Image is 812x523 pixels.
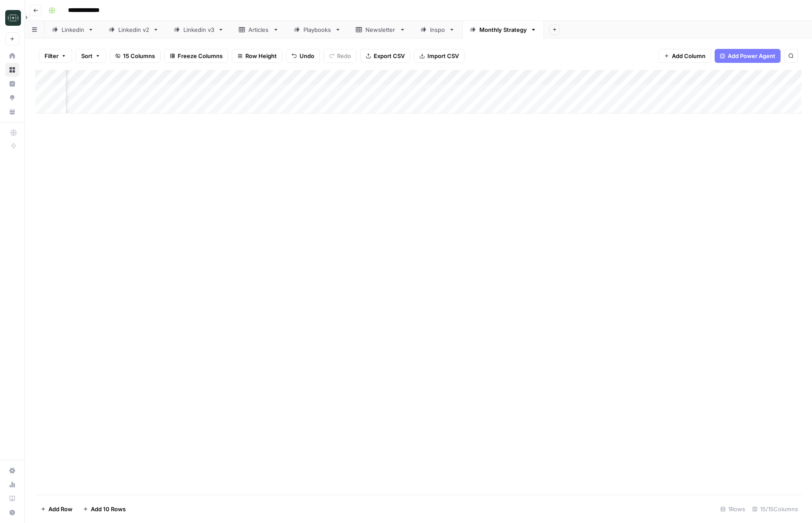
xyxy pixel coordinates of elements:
a: Inspo [413,21,462,38]
a: Your Data [5,105,19,119]
a: Linkedin v3 [166,21,231,38]
span: Import CSV [427,52,459,60]
img: Catalyst Logo [5,10,21,26]
button: Add Column [658,49,711,63]
button: Export CSV [360,49,410,63]
a: Articles [231,21,286,38]
span: Export CSV [374,52,405,60]
div: Monthly Strategy [479,25,527,34]
a: Learning Hub [5,492,19,506]
div: Newsletter [365,25,396,34]
button: Row Height [232,49,282,63]
div: Inspo [430,25,445,34]
button: Add Power Agent [715,49,781,63]
button: Freeze Columns [164,49,228,63]
span: Freeze Columns [178,52,223,60]
button: Sort [76,49,106,63]
a: Opportunities [5,91,19,105]
span: Add Power Agent [728,52,775,60]
div: 15/15 Columns [749,502,802,516]
a: Usage [5,478,19,492]
a: Linkedin v2 [101,21,166,38]
a: Settings [5,464,19,478]
a: Linkedin [45,21,101,38]
div: Linkedin v3 [183,25,214,34]
span: Undo [299,52,314,60]
span: Filter [45,52,58,60]
a: Newsletter [348,21,413,38]
span: Redo [337,52,351,60]
a: Monthly Strategy [462,21,544,38]
div: Articles [248,25,269,34]
button: Undo [286,49,320,63]
button: Add Row [35,502,78,516]
a: Insights [5,77,19,91]
span: Add 10 Rows [91,505,126,513]
span: Row Height [245,52,277,60]
a: Home [5,49,19,63]
button: Redo [323,49,357,63]
div: 1 Rows [717,502,749,516]
div: Linkedin [62,25,84,34]
button: Workspace: Catalyst [5,7,19,29]
button: 15 Columns [110,49,161,63]
a: Playbooks [286,21,348,38]
div: Playbooks [303,25,331,34]
span: Sort [81,52,93,60]
span: 15 Columns [123,52,155,60]
button: Filter [39,49,72,63]
span: Add Row [48,505,72,513]
a: Browse [5,63,19,77]
button: Add 10 Rows [78,502,131,516]
button: Help + Support [5,506,19,520]
div: Linkedin v2 [118,25,149,34]
span: Add Column [672,52,705,60]
button: Import CSV [414,49,464,63]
